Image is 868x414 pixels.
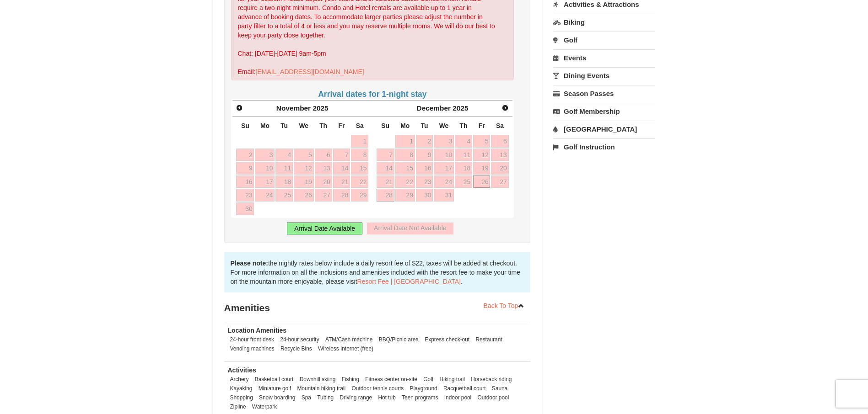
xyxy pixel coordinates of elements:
a: 19 [294,175,314,188]
span: Wednesday [299,122,308,129]
a: 8 [351,149,368,161]
li: Recycle Bins [278,344,314,353]
a: 11 [275,162,293,175]
a: Golf Membership [553,103,655,120]
li: Vending machines [228,344,277,353]
a: 25 [275,189,293,202]
li: Sauna [490,384,510,393]
a: 29 [395,189,415,202]
a: 15 [395,162,415,175]
a: 4 [275,149,293,161]
a: 20 [491,162,508,175]
a: 31 [434,189,454,202]
a: 11 [455,149,472,161]
a: 22 [351,175,368,188]
a: 24 [255,189,275,202]
a: 27 [491,175,508,188]
a: 7 [377,149,394,161]
a: 5 [473,135,491,148]
a: Prev [233,101,246,114]
strong: Location Amenities [228,327,287,334]
h4: Arrival dates for 1-night stay [231,90,514,99]
a: 26 [294,189,314,202]
li: Mountain biking trail [295,384,348,393]
li: Shopping [228,393,255,402]
a: Season Passes [553,85,655,102]
a: 17 [255,175,275,188]
a: 5 [294,149,314,161]
div: Arrival Date Available [287,223,362,234]
a: 10 [255,162,275,175]
a: 23 [416,175,433,188]
li: Restaurant [473,335,504,344]
a: Biking [553,14,655,31]
span: Saturday [356,122,364,129]
li: Kayaking [228,384,255,393]
span: Monday [260,122,270,129]
a: 24 [434,175,454,188]
a: 12 [473,149,491,161]
a: 3 [434,135,454,148]
li: 24-hour front desk [228,335,277,344]
a: 16 [416,162,433,175]
li: Archery [228,375,251,384]
a: 8 [395,149,415,161]
a: 21 [377,175,394,188]
li: Outdoor pool [475,393,512,402]
a: Resort Fee | [GEOGRAPHIC_DATA] [357,278,461,285]
span: Sunday [381,122,389,129]
li: BBQ/Picnic area [377,335,421,344]
span: Thursday [459,122,467,129]
a: 14 [333,162,350,175]
a: 20 [315,175,332,188]
span: Monday [400,122,410,129]
li: Fitness center on-site [363,375,420,384]
span: Sunday [241,122,249,129]
a: Golf [553,32,655,48]
li: Driving range [337,393,374,402]
a: Next [499,101,512,114]
li: Teen programs [399,393,440,402]
a: 14 [377,162,394,175]
span: December [417,104,451,112]
li: Hiking trail [437,375,467,384]
li: ATM/Cash machine [323,335,375,344]
a: 12 [294,162,314,175]
a: 6 [315,149,332,161]
a: Dining Events [553,67,655,84]
span: Friday [479,122,485,129]
span: November [276,104,311,112]
a: 17 [434,162,454,175]
strong: Please note: [231,260,268,267]
a: 19 [473,162,491,175]
a: 10 [434,149,454,161]
a: 23 [236,189,254,202]
a: 1 [351,135,368,148]
a: 1 [395,135,415,148]
li: Golf [421,375,436,384]
a: Events [553,49,655,66]
h3: Amenities [224,299,531,317]
li: Racquetball court [441,384,488,393]
a: 21 [333,175,350,188]
a: 4 [455,135,472,148]
a: 30 [416,189,433,202]
li: Playground [408,384,440,393]
a: 26 [473,175,491,188]
a: 3 [255,149,275,161]
a: 9 [416,149,433,161]
li: Spa [299,393,313,402]
a: Golf Instruction [553,138,655,155]
a: 28 [333,189,350,202]
li: Fishing [340,375,361,384]
div: the nightly rates below include a daily resort fee of $22, taxes will be added at checkout. For m... [224,252,531,292]
a: 30 [236,202,254,215]
a: 28 [377,189,394,202]
span: Thursday [319,122,327,129]
span: Saturday [496,122,504,129]
li: Tubing [315,393,336,402]
li: Miniature golf [256,384,293,393]
li: Downhill skiing [297,375,338,384]
a: 27 [315,189,332,202]
li: Express check-out [422,335,472,344]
